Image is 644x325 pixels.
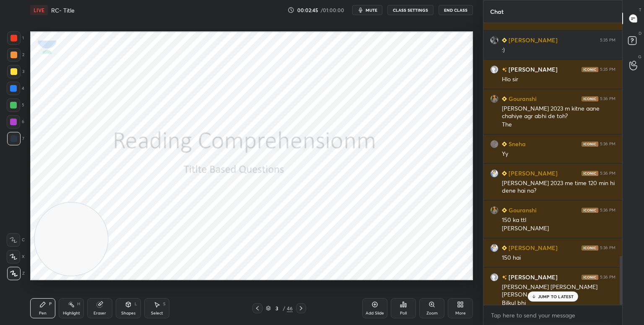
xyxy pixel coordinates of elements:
img: iconic-dark.1390631f.png [582,96,598,101]
h4: RC- Title [51,6,75,14]
h6: [PERSON_NAME] [507,36,558,44]
div: C [7,233,25,247]
div: LIVE [30,5,48,15]
div: 46 [287,304,293,312]
div: The [502,121,615,129]
p: T [639,7,641,13]
button: CLASS SETTINGS [387,5,434,15]
img: Learner_Badge_beginner_1_8b307cf2a0.svg [502,142,507,147]
div: Highlight [63,311,80,315]
img: Learner_Badge_beginner_1_8b307cf2a0.svg [502,96,507,101]
div: L [135,302,137,306]
div: 5:35 PM [600,67,615,72]
img: no-rating-badge.077c3623.svg [502,67,507,72]
h6: Sneha [507,139,526,148]
div: [PERSON_NAME] 2023 m kitne aane chahiye agr abhi de toh? [502,105,615,121]
img: 2d6d6bebbf6641f3a6182172bbd20647.jpg [490,273,499,281]
div: P [49,302,52,306]
div: 5 [7,98,24,112]
div: 6 [7,115,24,129]
img: 2d6d6bebbf6641f3a6182172bbd20647.jpg [490,65,499,74]
div: More [455,311,466,315]
p: Chat [483,0,510,23]
div: [PERSON_NAME] [PERSON_NAME] [PERSON_NAME] aa rhe [502,283,615,299]
div: 5:35 PM [600,38,615,43]
div: 150 ka ttl [502,216,615,224]
div: Eraser [93,311,106,315]
img: 960716a7e5d74267972127f97cf577cd.jpg [490,95,499,103]
div: 5:36 PM [600,142,615,147]
div: H [77,302,80,306]
img: df46a4f6c45440d98aab421555df267f.jpg [490,36,499,44]
div: X [7,250,25,263]
div: Poll [400,311,407,315]
img: 9af9102a94c8474eb371b138cfbf2a15.jpg [490,169,499,178]
div: :) [502,46,615,54]
div: / [283,306,285,311]
div: Bilkul bhi [502,299,615,307]
h6: [PERSON_NAME] [507,65,558,74]
div: Add Slide [366,311,384,315]
div: 4 [7,82,24,95]
img: Learner_Badge_beginner_1_8b307cf2a0.svg [502,38,507,43]
button: mute [352,5,382,15]
img: 960716a7e5d74267972127f97cf577cd.jpg [490,206,499,214]
img: Learner_Badge_beginner_1_8b307cf2a0.svg [502,208,507,213]
div: Select [151,311,163,315]
p: D [639,30,641,36]
h6: Gouranshi [507,206,537,214]
img: Learner_Badge_beginner_1_8b307cf2a0.svg [502,171,507,176]
div: 150 hai [502,254,615,262]
div: 3 [7,65,24,78]
div: Zoom [426,311,438,315]
img: iconic-dark.1390631f.png [582,208,598,213]
div: 5:36 PM [600,171,615,176]
button: End Class [439,5,473,15]
img: iconic-dark.1390631f.png [582,142,598,147]
div: 5:36 PM [600,208,615,213]
div: 3 [273,306,281,311]
div: Pen [39,311,47,315]
div: 5:36 PM [600,275,615,280]
h6: [PERSON_NAME] [507,169,558,178]
h6: Gouranshi [507,94,537,103]
img: iconic-dark.1390631f.png [582,245,598,250]
img: iconic-dark.1390631f.png [582,171,598,176]
img: no-rating-badge.077c3623.svg [502,275,507,280]
div: 5:36 PM [600,245,615,250]
img: 9af9102a94c8474eb371b138cfbf2a15.jpg [490,244,499,252]
div: 1 [7,31,24,45]
h6: [PERSON_NAME] [507,243,558,252]
div: Yy [502,150,615,158]
div: Hlo sir [502,75,615,84]
div: 2 [7,48,24,62]
span: mute [366,7,377,13]
div: 7 [7,132,24,145]
div: Shapes [121,311,135,315]
div: [PERSON_NAME] 2023 me time 120 min hi dene hai na? [502,179,615,195]
img: iconic-dark.1390631f.png [582,275,598,280]
img: iconic-dark.1390631f.png [582,67,598,72]
div: Z [7,267,25,280]
img: Learner_Badge_beginner_1_8b307cf2a0.svg [502,245,507,250]
img: 8f3196fabe974168b77d08ac03fc87a1.jpg [490,140,499,148]
h6: [PERSON_NAME] [507,273,558,281]
div: 5:36 PM [600,96,615,101]
p: JUMP TO LATEST [538,294,574,299]
div: S [163,302,166,306]
div: grid [483,23,622,305]
p: G [638,54,641,60]
div: [PERSON_NAME] [502,224,615,233]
